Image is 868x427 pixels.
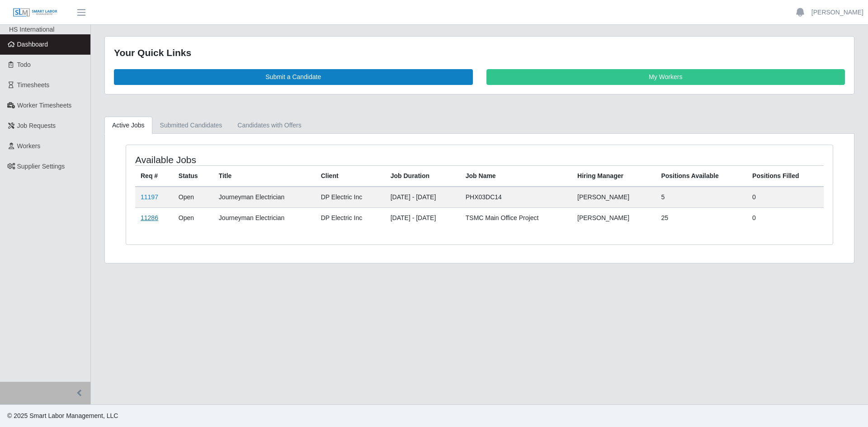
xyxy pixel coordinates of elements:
[811,8,863,17] a: [PERSON_NAME]
[656,207,747,228] td: 25
[17,102,71,109] span: Worker Timesheets
[747,165,824,187] th: Positions Filled
[572,207,656,228] td: [PERSON_NAME]
[141,193,158,201] a: 11197
[460,165,572,187] th: Job Name
[656,165,747,187] th: Positions Available
[141,214,158,221] a: 11286
[17,61,31,68] span: Todo
[385,207,460,228] td: [DATE] - [DATE]
[460,207,572,228] td: TSMC Main Office Project
[152,117,230,134] a: Submitted Candidates
[114,46,845,60] div: Your Quick Links
[173,207,213,228] td: Open
[17,142,41,150] span: Workers
[17,122,56,129] span: Job Requests
[747,207,824,228] td: 0
[460,187,572,208] td: PHX03DC14
[230,117,309,134] a: Candidates with Offers
[135,154,414,165] h4: Available Jobs
[213,187,316,208] td: Journeyman Electrician
[173,187,213,208] td: Open
[17,41,48,48] span: Dashboard
[9,26,54,33] span: HS International
[17,163,65,170] span: Supplier Settings
[135,165,173,187] th: Req #
[173,165,213,187] th: Status
[486,69,845,85] a: My Workers
[213,165,316,187] th: Title
[572,187,656,208] td: [PERSON_NAME]
[385,165,460,187] th: Job Duration
[747,187,824,208] td: 0
[656,187,747,208] td: 5
[17,81,50,89] span: Timesheets
[7,412,118,419] span: © 2025 Smart Labor Management, LLC
[213,207,316,228] td: Journeyman Electrician
[104,117,152,134] a: Active Jobs
[316,187,385,208] td: DP Electric Inc
[385,187,460,208] td: [DATE] - [DATE]
[114,69,473,85] a: Submit a Candidate
[13,8,58,18] img: SLM Logo
[316,207,385,228] td: DP Electric Inc
[572,165,656,187] th: Hiring Manager
[316,165,385,187] th: Client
